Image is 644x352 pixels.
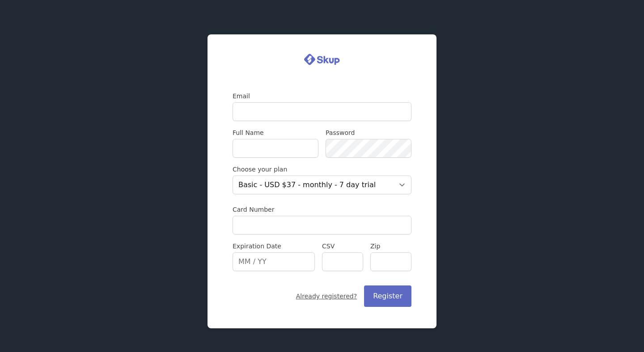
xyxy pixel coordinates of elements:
[370,242,411,251] label: Zip
[364,285,411,307] button: Register
[296,292,357,301] a: Already registered?
[233,92,411,101] label: Email
[233,165,411,174] label: Choose your plan
[233,205,411,214] label: Card Number
[233,252,315,271] input: MM / YY
[304,52,340,67] img: logo.svg
[233,128,318,137] label: Full Name
[233,242,315,251] label: Expiration Date
[322,242,363,251] label: CSV
[326,128,411,137] label: Password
